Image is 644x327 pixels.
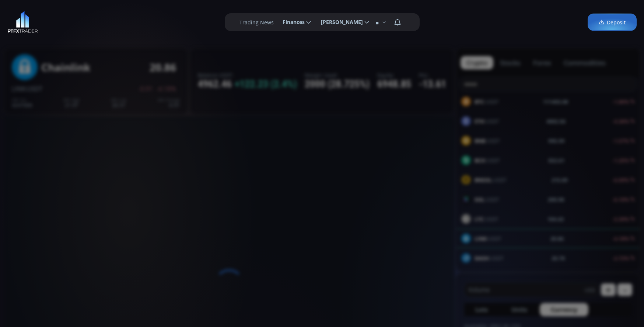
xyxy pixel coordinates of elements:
span: [PERSON_NAME] [316,15,363,30]
img: LOGO [7,11,38,33]
span: Deposit [599,18,626,26]
span: Finances [277,15,305,30]
a: Deposit [588,14,637,31]
label: Trading News [239,18,274,26]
